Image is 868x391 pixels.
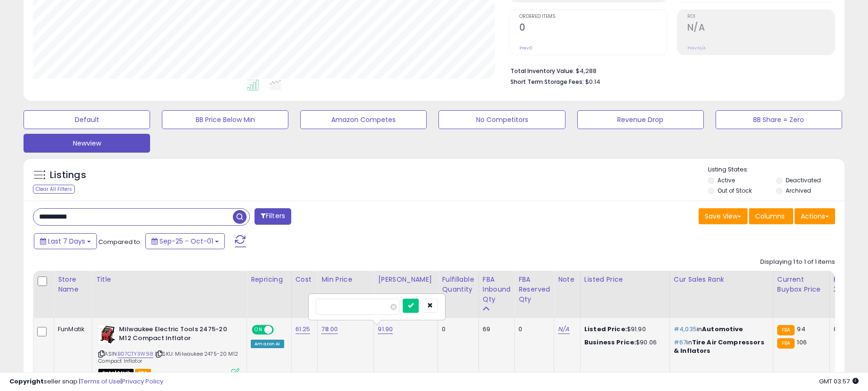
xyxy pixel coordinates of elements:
small: FBA [777,325,795,335]
button: Newview [24,134,150,153]
button: Amazon Competes [300,110,427,129]
label: Deactivated [786,176,821,184]
span: OFF [272,326,287,334]
div: seller snap | | [9,377,163,386]
a: 91.90 [378,325,393,334]
button: Revenue Drop [577,110,704,129]
div: Clear All Filters [33,185,75,194]
span: Tire Air Compressors & Inflators [674,338,764,355]
div: 0 [442,325,471,334]
span: Sep-25 - Oct-01 [159,236,213,246]
span: 94 [797,325,805,334]
div: ASIN: [98,325,239,375]
strong: Copyright [9,377,44,386]
div: Min Price [321,275,370,285]
li: $4,288 [510,65,828,76]
button: Columns [749,208,793,224]
div: Repricing [251,275,287,285]
a: Terms of Use [80,377,120,386]
a: 61.25 [295,325,311,334]
div: FBA inbound Qty [483,275,511,304]
span: Last 7 Days [48,236,85,246]
a: N/A [558,325,569,334]
label: Active [717,176,735,184]
button: BB Share = Zero [716,110,842,129]
div: Current Buybox Price [777,275,826,294]
b: Business Price: [584,338,636,347]
button: Save View [699,208,748,224]
p: in [674,338,766,355]
b: Total Inventory Value: [510,67,574,75]
div: Listed Price [584,275,666,285]
span: 2025-10-9 03:57 GMT [819,377,859,386]
span: Columns [755,212,785,221]
div: [PERSON_NAME] [378,275,434,285]
h2: 0 [519,22,667,35]
small: Prev: N/A [687,45,706,51]
span: #4,035 [674,325,697,334]
p: Listing States: [708,165,844,174]
div: Cost [295,275,314,285]
small: Prev: 0 [519,45,533,51]
a: B07CTY3W98 [118,350,153,358]
span: | SKU: Milwaukee 2475-20 M12 Compact Inflator [98,350,238,364]
label: Out of Stock [717,187,752,195]
span: ON [253,326,264,334]
div: FunMatik [58,325,85,334]
button: Filters [255,208,291,225]
a: Privacy Policy [122,377,163,386]
b: Milwaukee Electric Tools 2475-20 M12 Compact Inflator [119,325,233,345]
span: $0.14 [585,77,600,86]
div: Note [558,275,576,285]
b: Short Term Storage Fees: [510,78,584,86]
div: Displaying 1 to 1 of 1 items [760,258,835,267]
a: 78.00 [321,325,338,334]
div: FBA Reserved Qty [518,275,550,304]
b: Listed Price: [584,325,627,334]
button: BB Price Below Min [162,110,288,129]
span: FBA [135,369,151,377]
div: 0 [518,325,547,334]
span: Ordered Items [519,14,667,19]
div: Cur Sales Rank [674,275,769,285]
h5: Listings [50,169,86,182]
span: Automotive [702,325,743,334]
button: Default [24,110,150,129]
div: Fulfillable Quantity [442,275,474,294]
span: 106 [797,338,806,347]
span: ROI [687,14,835,19]
button: No Competitors [438,110,565,129]
div: Amazon AI [251,340,284,348]
span: Compared to: [98,237,142,246]
div: Store Name [58,275,88,294]
button: Sep-25 - Oct-01 [145,233,225,249]
div: Title [96,275,243,285]
button: Last 7 Days [34,233,97,249]
small: FBA [777,338,795,349]
div: 69 [483,325,508,334]
button: Actions [795,208,835,224]
p: in [674,325,766,334]
span: All listings that are currently out of stock and unavailable for purchase on Amazon [98,369,134,377]
div: 0% [834,325,865,334]
h2: N/A [687,22,835,35]
img: 41RwygEdjGL._SL40_.jpg [98,325,117,344]
label: Archived [786,187,811,195]
div: $91.90 [584,325,662,334]
span: #67 [674,338,686,347]
div: BB Share 24h. [834,275,868,294]
div: $90.06 [584,338,662,347]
